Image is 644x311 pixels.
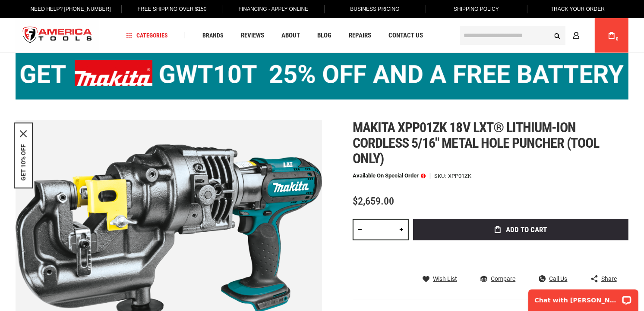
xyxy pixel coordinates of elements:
[539,275,568,283] a: Call Us
[433,276,457,282] span: Wish List
[616,37,619,41] span: 0
[601,276,617,282] span: Share
[448,173,471,179] div: XPP01ZK
[202,32,224,38] span: Brands
[20,131,27,137] svg: close icon
[317,32,331,39] span: Blog
[413,219,628,240] button: Add to Cart
[353,119,600,167] span: Makita xpp01zk 18v lxt® lithium-ion cordless 5/16" metal hole puncher (tool only)
[454,6,499,12] span: Shipping Policy
[237,30,268,41] a: Reviews
[278,30,304,41] a: About
[549,27,565,44] button: Search
[241,32,264,39] span: Reviews
[199,30,227,41] a: Brands
[549,276,568,282] span: Call Us
[123,30,172,41] a: Categories
[423,275,457,283] a: Wish List
[20,144,27,181] button: GET 10% OFF
[491,276,515,282] span: Compare
[385,30,427,41] a: Contact Us
[480,275,515,283] a: Compare
[353,195,394,207] span: $2,659.00
[345,30,375,41] a: Repairs
[126,32,168,38] span: Categories
[353,173,426,179] p: Available on Special Order
[434,173,448,179] strong: SKU
[20,131,27,137] button: Close
[349,32,371,39] span: Repairs
[603,18,620,53] a: 0
[16,19,99,52] a: store logo
[281,32,300,39] span: About
[16,50,628,100] img: BOGO: Buy the Makita® XGT IMpact Wrench (GWT10T), get the BL4040 4ah Battery FREE!
[313,30,335,41] a: Blog
[506,226,547,233] span: Add to Cart
[16,19,99,52] img: America Tools
[388,32,423,39] span: Contact Us
[411,243,630,268] iframe: Secure express checkout frame
[523,284,644,311] iframe: LiveChat chat widget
